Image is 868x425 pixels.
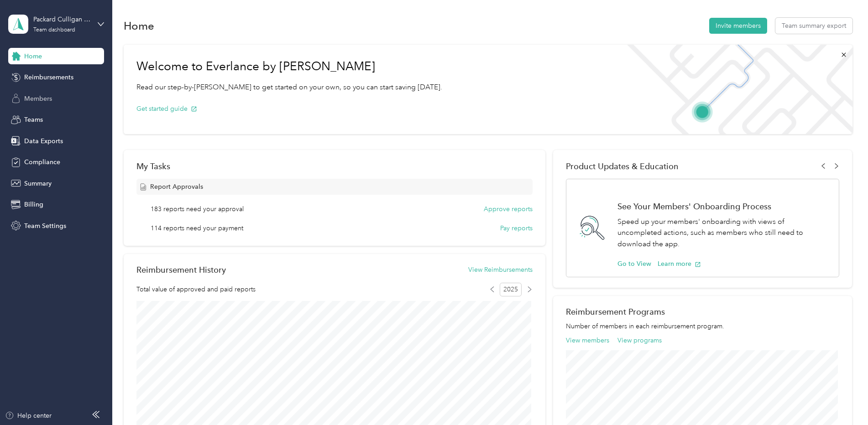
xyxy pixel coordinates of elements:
[468,265,533,275] button: View Reimbursements
[24,157,60,167] span: Compliance
[33,15,90,24] div: Packard Culligan Home Office
[24,221,66,231] span: Team Settings
[817,374,868,425] iframe: Everlance-gr Chat Button Frame
[24,73,73,82] span: Reimbursements
[617,336,662,345] button: View programs
[24,200,43,209] span: Billing
[136,82,442,93] p: Read our step-by-[PERSON_NAME] to get started on your own, so you can start saving [DATE].
[566,321,839,331] p: Number of members in each reimbursement program.
[24,94,52,104] span: Members
[500,283,522,296] span: 2025
[566,161,679,171] span: Product Updates & Education
[617,259,651,269] button: Go to View
[24,136,63,146] span: Data Exports
[136,104,197,114] button: Get started guide
[136,161,533,171] div: My Tasks
[33,27,75,33] div: Team dashboard
[566,336,609,345] button: View members
[136,59,442,74] h1: Welcome to Everlance by [PERSON_NAME]
[775,18,852,34] button: Team summary export
[709,18,767,34] button: Invite members
[618,45,852,134] img: Welcome to everlance
[566,307,839,316] h2: Reimbursement Programs
[484,204,533,214] button: Approve reports
[24,179,52,188] span: Summary
[617,202,829,211] h1: See Your Members' Onboarding Process
[24,115,43,124] span: Teams
[136,265,226,275] h2: Reimbursement History
[658,259,701,269] button: Learn more
[24,52,42,61] span: Home
[617,216,829,250] p: Speed up your members' onboarding with views of uncompleted actions, such as members who still ne...
[500,223,533,233] button: Pay reports
[151,223,243,233] span: 114 reports need your payment
[150,182,203,192] span: Report Approvals
[124,21,154,31] h1: Home
[136,285,256,294] span: Total value of approved and paid reports
[5,411,52,420] button: Help center
[151,204,244,214] span: 183 reports need your approval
